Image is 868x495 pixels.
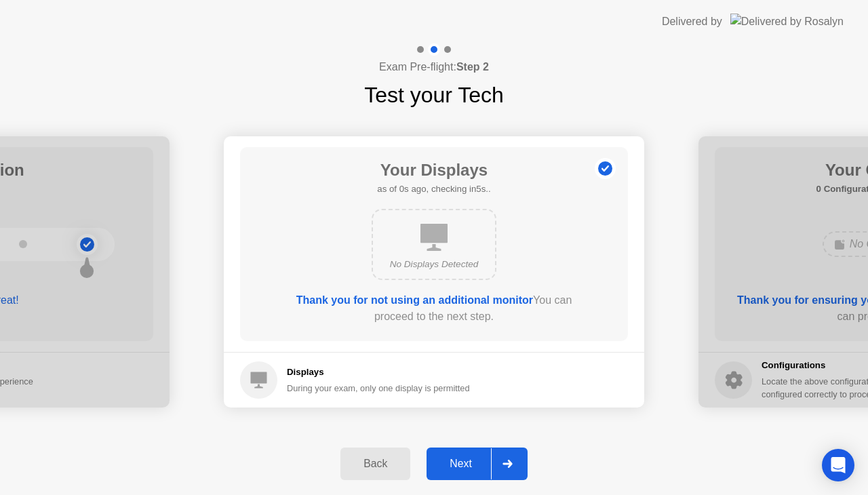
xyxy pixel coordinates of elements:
[364,79,504,111] h1: Test your Tech
[287,365,470,379] h5: Displays
[344,458,406,470] div: Back
[730,14,844,29] img: Delivered by Rosalyn
[340,448,410,480] button: Back
[279,292,589,325] div: You can proceed to the next step.
[379,59,489,75] h4: Exam Pre-flight:
[822,449,854,481] div: Open Intercom Messenger
[384,258,484,271] div: No Displays Detected
[287,382,470,395] div: During your exam, only one display is permitted
[377,158,490,182] h1: Your Displays
[377,182,490,196] h5: as of 0s ago, checking in5s..
[662,14,722,30] div: Delivered by
[296,294,533,306] b: Thank you for not using an additional monitor
[427,448,528,480] button: Next
[456,61,489,73] b: Step 2
[431,458,491,470] div: Next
